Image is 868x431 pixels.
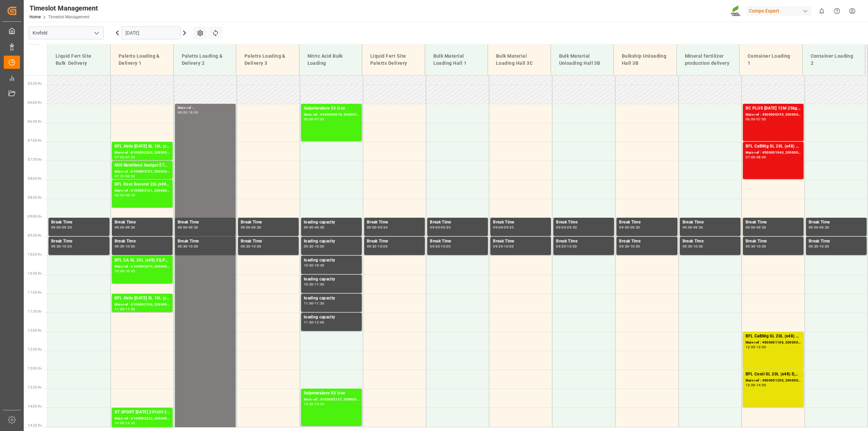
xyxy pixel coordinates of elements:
div: 14:00 [115,422,124,425]
div: Container Loading 1 [745,50,797,70]
div: 10:00 [820,245,829,248]
div: Main ref : 6100002232, 2000000946 [115,416,170,422]
div: 09:30 [189,226,198,229]
div: 09:30 [378,226,388,229]
div: 09:00 [430,226,440,229]
div: - [314,321,315,324]
div: - [61,226,62,229]
div: - [124,194,125,197]
button: open menu [91,28,101,38]
div: - [314,403,315,406]
div: 08:00 [115,194,124,197]
div: Liquid Fert Site Bulk Delivery [53,50,105,70]
div: Main ref : 6100002188, 2000001725 [115,302,170,308]
div: Main ref : 4500001106, 2000001155 [746,340,801,346]
div: 10:00 [693,245,703,248]
div: - [566,245,567,248]
div: 10:30 [315,264,324,267]
span: 05:30 Hr [28,82,42,85]
div: loading capacity [304,276,359,283]
div: loading capacity [304,257,359,264]
div: Salpetersäure 53 lose [304,390,359,397]
div: 10:00 [315,245,324,248]
div: 09:30 [556,245,566,248]
div: Salpetersäure 53 lose [304,105,359,112]
div: Main ref : 6100002127, 2000001649 [304,397,359,403]
div: - [377,226,378,229]
div: 13:30 [304,403,314,406]
div: 09:30 [51,245,61,248]
span: 11:00 Hr [28,291,42,294]
div: 10:30 [304,283,314,286]
span: 13:30 Hr [28,386,42,389]
div: 07:00 [756,118,766,121]
div: 11:00 [315,283,324,286]
div: 09:30 [62,226,72,229]
div: 10:00 [189,245,198,248]
div: Main ref : 4500000245, 2000000163 [746,112,801,118]
div: Timeslot Management [29,3,98,13]
div: 09:00 [619,226,629,229]
div: Break Time [746,238,801,245]
div: Break Time [619,219,674,226]
div: - [314,283,315,286]
span: 06:30 Hr [28,120,42,123]
div: 07:00 [746,156,755,159]
div: 10:00 [504,245,514,248]
div: Break Time [683,238,738,245]
div: Break Time [178,238,233,245]
div: 08:00 [125,175,135,178]
span: 08:00 Hr [28,177,42,180]
div: 09:30 [115,245,124,248]
div: Break Time [619,238,674,245]
div: loading capacity [304,314,359,321]
div: Break Time [430,219,485,226]
div: Break Time [746,219,801,226]
div: Break Time [556,238,611,245]
div: 09:30 [430,245,440,248]
a: Home [29,15,41,19]
div: 14:00 [756,384,766,387]
div: 12:00 [746,346,755,349]
div: 09:30 [630,226,640,229]
div: 09:30 [315,226,324,229]
div: - [692,226,693,229]
span: 10:30 Hr [28,272,42,275]
span: 12:00 Hr [28,329,42,332]
div: BT SPORT [DATE] 25%UH 3M 25kg (x40) INTBT FAIR 25-5-8 35%UH 3M 25kg (x40) INTFLO T CLUB [DATE] 25... [115,409,170,416]
span: 14:00 Hr [28,405,42,408]
div: loading capacity [304,295,359,302]
div: 10:00 [441,245,451,248]
span: 08:30 Hr [28,196,42,199]
span: 13:00 Hr [28,367,42,370]
div: - [314,302,315,305]
div: 10:45 [125,270,135,273]
div: 07:30 [115,175,124,178]
div: - [124,308,125,311]
div: Bulkship Unloading Hall 3B [619,50,671,70]
div: 09:00 [556,226,566,229]
div: Main ref : 6100002203, 2000001711 [115,150,170,156]
div: 09:00 [746,226,755,229]
img: Screenshot%202023-09-29%20at%2010.02.21.png_1712312052.png [731,5,742,17]
div: BFL Root Booster 20L(x48) DE,ES,FR,NL,ENTPL N 12-4-6 25kg (x40) D,A,CHBFL ReSist SL (new) 10L (x6... [115,181,170,188]
div: - [187,111,188,114]
div: Break Time [241,219,296,226]
div: Paletts Loading & Delivery 2 [179,50,231,70]
div: Break Time [241,238,296,245]
div: BC PLUS [DATE] 12M 25kg (x42) INTBC PLUS [DATE] 6M 1050kg UN CAN BBBC PLUS [DATE] 6M 1050kg UN CA... [746,105,801,112]
div: Compo Expert [746,6,811,16]
div: - [187,245,188,248]
div: - [251,245,252,248]
div: 13:00 [756,346,766,349]
div: Main ref : 4500001250, 2000001461 [746,378,801,384]
div: - [503,226,504,229]
div: Break Time [809,219,864,226]
div: - [314,118,315,121]
div: 09:30 [178,245,188,248]
div: Break Time [178,219,233,226]
div: 09:30 [756,226,766,229]
div: 08:45 [125,194,135,197]
div: 10:00 [115,270,124,273]
div: 13:00 [746,384,755,387]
